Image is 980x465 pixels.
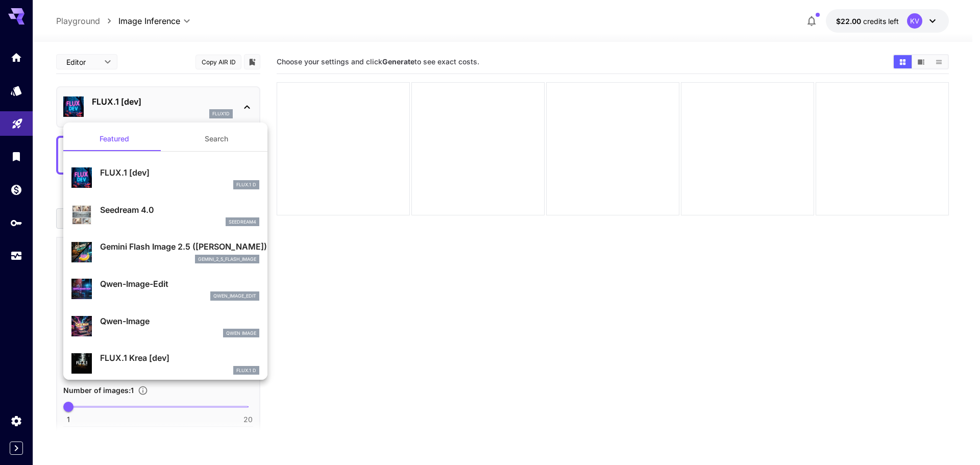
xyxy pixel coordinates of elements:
p: Qwen Image [226,330,256,337]
button: Featured [63,127,165,151]
p: Gemini Flash Image 2.5 ([PERSON_NAME]) [100,240,259,253]
p: FLUX.1 D [236,181,256,188]
div: Gemini Flash Image 2.5 ([PERSON_NAME])gemini_2_5_flash_image [71,236,259,267]
p: FLUX.1 D [236,367,256,374]
p: Qwen-Image [100,315,259,327]
p: seedream4 [229,218,256,226]
p: FLUX.1 Krea [dev] [100,352,259,364]
div: FLUX.1 Krea [dev]FLUX.1 D [71,348,259,379]
button: Search [165,127,267,151]
div: Qwen-Image-Editqwen_image_edit [71,274,259,305]
p: Qwen-Image-Edit [100,278,259,290]
p: qwen_image_edit [213,292,256,300]
div: Qwen-ImageQwen Image [71,311,259,342]
div: FLUX.1 [dev]FLUX.1 D [71,162,259,193]
p: gemini_2_5_flash_image [198,256,256,263]
div: Seedream 4.0seedream4 [71,200,259,231]
p: FLUX.1 [dev] [100,166,259,179]
p: Seedream 4.0 [100,204,259,216]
